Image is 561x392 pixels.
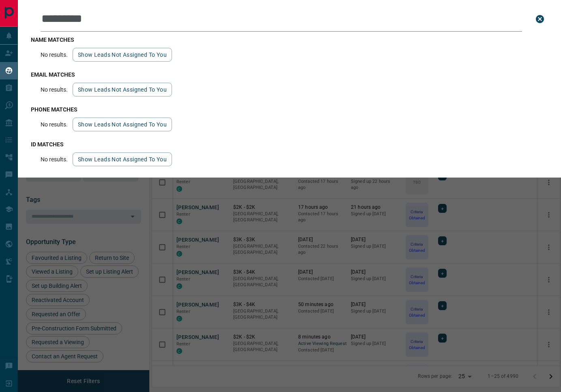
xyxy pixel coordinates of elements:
[532,11,548,27] button: close search bar
[73,83,172,96] button: show leads not assigned to you
[31,71,548,78] h3: email matches
[41,86,68,93] p: No results.
[41,51,68,58] p: No results.
[41,156,68,163] p: No results.
[31,141,548,148] h3: id matches
[41,121,68,128] p: No results.
[73,48,172,62] button: show leads not assigned to you
[31,36,548,43] h3: name matches
[73,152,172,166] button: show leads not assigned to you
[31,106,548,113] h3: phone matches
[73,118,172,131] button: show leads not assigned to you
